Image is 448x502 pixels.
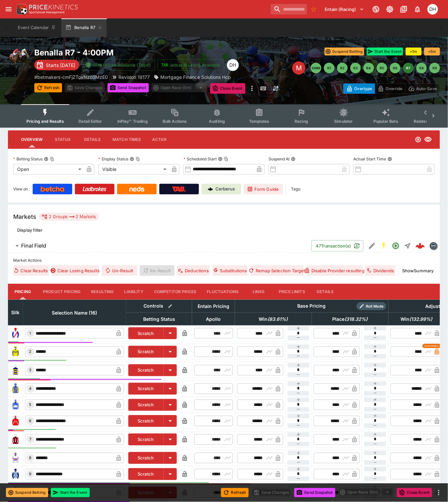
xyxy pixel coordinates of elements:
[51,488,90,497] button: Start the Event
[154,74,231,81] div: Mortgage Finance Solutions Hcp
[364,63,374,73] button: R4
[295,119,308,124] span: Racing
[416,241,425,251] div: 6845726a-f608-4d49-94fd-619caaf3b7ad
[428,4,438,15] div: Daniel Hooper
[8,48,29,69] img: horse_racing.png
[118,74,150,81] p: Revision 19177
[34,83,62,92] button: Refresh
[208,186,213,192] img: Cerberus
[212,265,248,276] button: Substitutions
[402,240,414,252] button: Straight
[21,242,46,249] h6: Final Field
[210,83,245,94] button: Close Event
[128,346,164,358] button: Scratch
[13,184,30,194] label: View on :
[244,184,283,194] a: Form Guide
[357,302,386,310] div: Show/hide Price Roll mode configuration.
[102,265,137,276] button: Un-Result
[321,4,368,15] button: Select Tenant
[119,284,149,300] button: Liability
[416,241,425,251] img: logo-cerberus--red.svg
[291,157,296,161] button: Suspend At
[16,132,48,148] button: Overview
[306,265,363,276] button: Disable Provider resulting
[8,300,23,325] th: Silk
[414,239,427,252] a: 6845726a-f608-4d49-94fd-619caaf3b7ad
[325,315,375,323] span: excl. Emergencies (299.87%)
[51,265,99,276] button: Clear Losing Results
[424,48,440,55] button: +5m
[10,328,21,339] img: runner 1
[248,83,256,94] button: more
[409,315,432,323] em: ( 132.99 %)
[249,119,269,124] span: Templates
[28,472,33,477] span: 9
[130,157,134,161] button: Display StatusCopy To Clipboard
[126,300,192,313] th: Controls
[10,347,21,357] img: runner 2
[227,59,239,71] div: David Howard
[430,242,437,250] img: betmakers
[10,365,21,376] img: runner 3
[388,157,392,161] button: Actual Start Time
[128,415,164,427] button: Scratch
[216,186,235,192] p: Cerberus
[14,18,60,37] button: Event Calendar
[128,364,164,376] button: Scratch
[107,132,146,148] button: Match Times
[158,59,224,71] button: Jetbet Meeting Available
[129,186,144,192] img: Neds
[46,62,75,69] p: Starts [DATE]
[386,85,402,92] p: Override
[38,284,86,300] button: Product Pricing
[128,383,164,395] button: Scratch
[311,63,440,73] nav: pagination navigation
[41,186,64,192] img: Betcha
[15,3,28,16] img: PriceKinetics Logo
[416,85,437,92] p: Auto-Save
[366,265,396,276] button: Dividends
[6,488,48,497] button: Suspend Betting
[44,157,48,161] button: Betting StatusCopy To Clipboard
[415,136,422,143] svg: Open
[308,4,319,15] button: No Bookmarks
[414,119,442,124] span: Related Events
[430,242,437,250] div: betmakers
[370,3,382,15] button: Connected to PK
[268,315,288,323] em: ( 83.61 %)
[273,284,310,300] button: Price Limits
[426,2,440,17] button: Daniel Hooper
[8,284,38,300] button: Pricing
[397,488,432,497] button: Close Event
[172,186,186,192] img: TabNZ
[435,489,443,497] button: more
[354,85,372,92] p: Overtype
[403,63,414,73] button: R7
[160,74,231,81] p: Mortgage Finance Solutions Hcp
[291,184,301,194] label: Tags:
[406,48,422,55] button: +1m
[392,242,400,250] svg: Open
[28,403,33,407] span: 5
[218,157,223,161] button: Scheduled StartCopy To Clipboard
[50,157,54,161] button: Copy To Clipboard
[10,469,21,480] img: runner 9
[393,315,440,323] span: excl. Emergencies (129.53%)
[183,156,217,162] p: Scheduled Start
[405,84,440,94] button: Auto-Save
[192,300,235,313] th: Entain Pricing
[48,132,78,148] button: Status
[8,239,311,252] button: Final Field
[244,284,273,300] button: Links
[430,63,440,73] button: R9
[3,3,15,15] button: open drawer
[10,400,21,410] img: runner 5
[98,164,169,175] div: Visible
[366,240,378,252] button: Edit Detail
[98,156,128,162] p: Display Status
[28,368,33,373] span: 3
[384,3,396,15] button: Toggle light/dark mode
[128,468,164,480] button: Scratch
[82,59,155,71] button: SRM Prices Available (Top4)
